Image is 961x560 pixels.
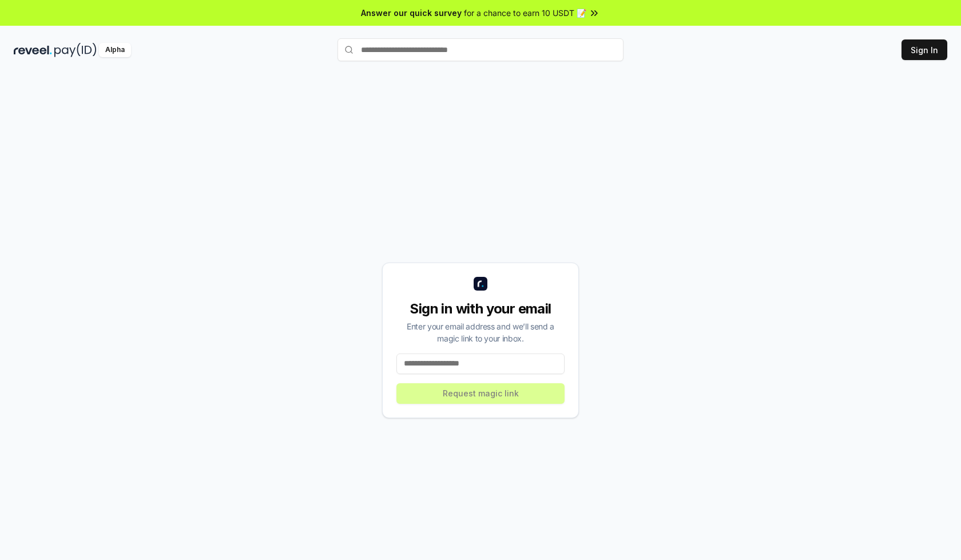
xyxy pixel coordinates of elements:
[396,300,565,318] div: Sign in with your email
[396,320,565,344] div: Enter your email address and we’ll send a magic link to your inbox.
[474,277,487,291] img: logo_small
[464,7,586,19] span: for a chance to earn 10 USDT 📝
[902,39,947,60] button: Sign In
[54,43,97,57] img: pay_id
[361,7,462,19] span: Answer our quick survey
[99,43,131,57] div: Alpha
[14,43,52,57] img: reveel_dark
